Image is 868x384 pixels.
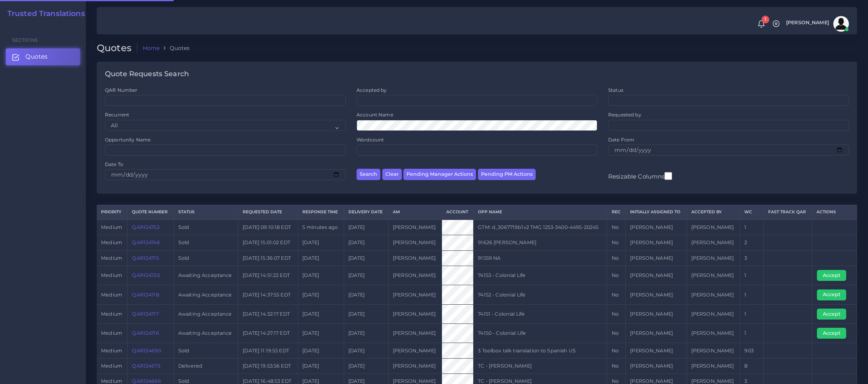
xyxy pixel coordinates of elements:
[740,324,764,343] td: 1
[357,111,393,118] label: Account Name
[626,220,687,235] td: [PERSON_NAME]
[174,285,238,304] td: Awaiting Acceptance
[687,285,740,304] td: [PERSON_NAME]
[474,358,607,373] td: TC - [PERSON_NAME]
[626,235,687,250] td: [PERSON_NAME]
[105,70,189,79] h4: Quote Requests Search
[357,169,380,180] button: Search
[607,358,626,373] td: No
[357,87,387,93] label: Accepted by
[687,343,740,358] td: [PERSON_NAME]
[388,235,442,250] td: [PERSON_NAME]
[132,292,159,298] a: QAR124718
[607,285,626,304] td: No
[474,285,607,304] td: 74152 - Colonial Life
[25,52,48,61] span: Quotes
[474,266,607,285] td: 74153 - Colonial Life
[607,324,626,343] td: No
[132,378,161,384] a: QAR124666
[238,235,298,250] td: [DATE] 15:01:02 EDT
[238,343,298,358] td: [DATE] 11:19:53 EDT
[298,304,344,323] td: [DATE]
[174,266,238,285] td: Awaiting Acceptance
[238,205,298,220] th: Requested Date
[626,324,687,343] td: [PERSON_NAME]
[298,205,344,220] th: Response Time
[101,272,122,278] span: medium
[817,270,846,281] button: Accept
[388,266,442,285] td: [PERSON_NAME]
[607,250,626,266] td: No
[298,220,344,235] td: 5 minutes ago
[132,330,159,336] a: QAR124716
[174,343,238,358] td: Sold
[754,20,768,28] a: 1
[238,220,298,235] td: [DATE] 09:10:18 EDT
[478,169,536,180] button: Pending PM Actions
[344,266,388,285] td: [DATE]
[740,205,764,220] th: WC
[608,87,623,93] label: Status
[388,358,442,373] td: [PERSON_NAME]
[298,358,344,373] td: [DATE]
[344,304,388,323] td: [DATE]
[388,304,442,323] td: [PERSON_NAME]
[101,348,122,354] span: medium
[298,343,344,358] td: [DATE]
[687,358,740,373] td: [PERSON_NAME]
[817,330,852,336] a: Accept
[132,239,160,245] a: QAR124746
[238,285,298,304] td: [DATE] 14:37:55 EDT
[344,205,388,220] th: Delivery Date
[607,266,626,285] td: No
[626,250,687,266] td: [PERSON_NAME]
[626,304,687,323] td: [PERSON_NAME]
[101,330,122,336] span: medium
[101,224,122,230] span: medium
[740,220,764,235] td: 1
[817,311,852,316] a: Accept
[174,324,238,343] td: Awaiting Acceptance
[664,171,672,181] input: Resizable Columns
[344,235,388,250] td: [DATE]
[128,205,174,220] th: Quote Number
[740,285,764,304] td: 1
[687,250,740,266] td: [PERSON_NAME]
[298,250,344,266] td: [DATE]
[160,44,190,52] li: Quotes
[344,358,388,373] td: [DATE]
[101,363,122,369] span: medium
[344,285,388,304] td: [DATE]
[442,205,473,220] th: Account
[608,171,672,181] label: Resizable Columns
[607,220,626,235] td: No
[2,9,85,18] a: Trusted Translations
[786,20,829,25] span: [PERSON_NAME]
[101,292,122,298] span: medium
[403,169,476,180] button: Pending Manager Actions
[687,304,740,323] td: [PERSON_NAME]
[388,250,442,266] td: [PERSON_NAME]
[607,235,626,250] td: No
[817,309,846,320] button: Accept
[687,220,740,235] td: [PERSON_NAME]
[608,136,634,143] label: Date From
[608,111,641,118] label: Requested by
[388,343,442,358] td: [PERSON_NAME]
[101,311,122,317] span: medium
[97,43,137,54] h2: Quotes
[344,220,388,235] td: [DATE]
[626,358,687,373] td: [PERSON_NAME]
[812,205,857,220] th: Actions
[105,136,151,143] label: Opportunity Name
[132,224,159,230] a: QAR124752
[763,205,812,220] th: Fast Track QAR
[298,266,344,285] td: [DATE]
[132,363,160,369] a: QAR124673
[382,169,402,180] button: Clear
[12,37,38,43] span: Sections
[833,16,849,32] img: avatar
[474,324,607,343] td: 74150 - Colonial Life
[388,205,442,220] th: AM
